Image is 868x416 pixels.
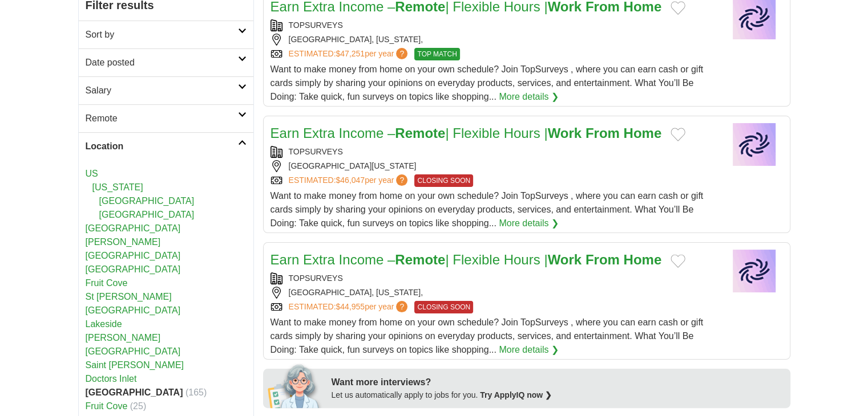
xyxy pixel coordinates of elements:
a: [GEOGRAPHIC_DATA] [99,196,195,206]
a: [GEOGRAPHIC_DATA] [86,223,181,233]
a: ESTIMATED:$47,251per year? [289,48,410,60]
a: Location [79,132,253,160]
a: Salary [79,76,253,104]
span: Want to make money from home on your own schedule? Join TopSurveys , where you can earn cash or g... [271,191,704,228]
h2: Location [86,140,238,153]
div: [GEOGRAPHIC_DATA], [US_STATE], [271,287,717,299]
a: Fruit Cove [86,401,128,411]
div: Want more interviews? [332,376,784,389]
a: St [PERSON_NAME] [86,292,172,301]
div: Let us automatically apply to jobs for you. [332,389,784,401]
a: [PERSON_NAME][GEOGRAPHIC_DATA] [86,333,181,356]
a: ESTIMATED:$46,047per year? [289,174,410,187]
a: More details ❯ [499,90,559,104]
a: [GEOGRAPHIC_DATA] [86,305,181,315]
span: $47,251 [336,49,365,58]
a: Remote [79,104,253,132]
span: Want to make money from home on your own schedule? Join TopSurveys , where you can earn cash or g... [271,317,704,354]
a: [PERSON_NAME][GEOGRAPHIC_DATA] [86,237,181,260]
strong: Work [548,125,582,141]
a: [US_STATE] [92,182,143,192]
strong: From [586,252,620,267]
div: [GEOGRAPHIC_DATA][US_STATE] [271,160,717,172]
strong: From [586,125,620,141]
strong: Remote [395,125,445,141]
a: Earn Extra Income –Remote| Flexible Hours |Work From Home [271,125,662,141]
a: ESTIMATED:$44,955per year? [289,301,410,313]
strong: Work [548,252,582,267]
h2: Date posted [86,56,238,70]
span: ? [396,174,407,186]
span: Want to make money from home on your own schedule? Join TopSurveys , where you can earn cash or g... [271,64,704,101]
strong: [GEOGRAPHIC_DATA] [86,388,183,397]
a: More details ❯ [499,217,559,230]
img: Company logo [726,123,783,166]
a: Saint [PERSON_NAME] [86,360,184,370]
a: [GEOGRAPHIC_DATA] [86,264,181,274]
h2: Sort by [86,28,238,42]
span: ? [396,301,407,312]
div: TOPSURVEYS [271,146,717,158]
div: TOPSURVEYS [271,19,717,31]
button: Add to favorite jobs [671,254,685,268]
span: TOP MATCH [414,48,459,60]
img: apply-iq-scientist.png [268,362,323,408]
a: Fruit Cove [86,278,128,288]
a: Earn Extra Income –Remote| Flexible Hours |Work From Home [271,252,662,267]
div: TOPSURVEYS [271,272,717,284]
a: Lakeside [86,319,122,329]
h2: Salary [86,84,238,97]
a: Doctors Inlet [86,374,137,384]
button: Add to favorite jobs [671,128,685,141]
div: [GEOGRAPHIC_DATA], [US_STATE], [271,34,717,46]
span: $46,047 [336,176,365,185]
a: More details ❯ [499,343,559,357]
span: $44,955 [336,302,365,311]
span: (165) [185,388,207,397]
a: Try ApplyIQ now ❯ [480,390,552,399]
a: Date posted [79,48,253,76]
span: CLOSING SOON [414,301,473,313]
img: Company logo [726,250,783,292]
a: US [86,169,98,178]
button: Add to favorite jobs [671,1,685,15]
strong: Home [623,252,661,267]
span: CLOSING SOON [414,174,473,187]
strong: Home [623,125,661,141]
strong: Remote [395,252,445,267]
a: Sort by [79,21,253,48]
h2: Remote [86,112,238,125]
a: [GEOGRAPHIC_DATA] [99,210,195,219]
span: (25) [130,401,146,411]
span: ? [396,48,407,59]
